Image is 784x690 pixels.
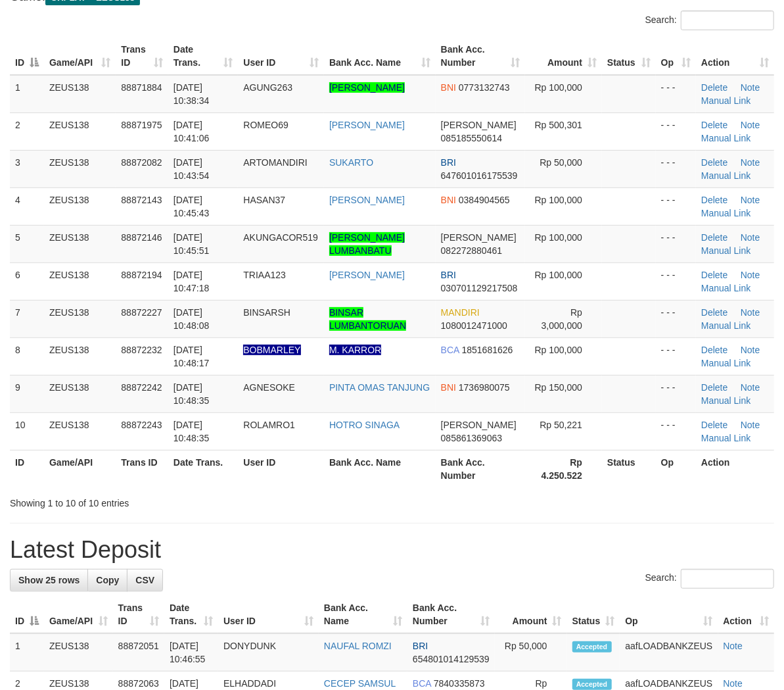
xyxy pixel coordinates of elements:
a: M. KARROR [329,345,381,355]
th: Trans ID [116,450,168,487]
a: Note [741,270,760,280]
span: 88872194 [121,270,162,280]
a: SUKARTO [329,157,373,168]
a: [PERSON_NAME] LUMBANBATU [329,232,405,256]
td: - - - [656,375,696,412]
th: Bank Acc. Name [324,450,436,487]
td: 4 [10,187,44,225]
span: Nama rekening ada tanda titik/strip, harap diedit [243,345,300,355]
td: - - - [656,225,696,262]
span: [DATE] 10:41:06 [173,120,210,143]
a: [PERSON_NAME] [329,82,405,93]
th: Action: activate to sort column ascending [718,596,775,633]
span: [PERSON_NAME] [441,120,517,130]
a: Note [741,420,760,430]
th: Action: activate to sort column ascending [696,37,774,75]
th: Amount: activate to sort column ascending [495,596,566,633]
td: 5 [10,225,44,262]
a: Note [724,678,743,689]
a: Copy [87,569,127,591]
span: 88871975 [121,120,162,130]
span: Copy 7840335873 to clipboard [434,678,485,689]
td: - - - [656,112,696,150]
a: [PERSON_NAME] [329,195,405,205]
span: Rp 100,000 [535,270,582,280]
span: [DATE] 10:47:18 [173,270,210,293]
span: Rp 100,000 [535,82,582,93]
td: aafLOADBANKZEUS [620,633,718,672]
span: Rp 50,221 [540,420,582,430]
a: Delete [701,307,727,318]
span: AKUNGACOR519 [243,232,318,243]
span: Copy 085185550614 to clipboard [441,133,502,143]
td: 1 [10,633,44,672]
td: - - - [656,75,696,113]
span: Copy 0384904565 to clipboard [459,195,510,205]
a: Manual Link [701,245,751,256]
span: HASAN37 [243,195,285,205]
a: Manual Link [701,395,751,406]
span: [DATE] 10:48:35 [173,420,210,443]
span: BRI [413,641,428,651]
a: Note [741,307,760,318]
span: Rp 100,000 [535,345,582,355]
a: Manual Link [701,170,751,181]
td: ZEUS138 [44,187,116,225]
a: Note [741,120,760,130]
a: Note [741,232,760,243]
a: [PERSON_NAME] [329,270,405,280]
a: Delete [701,232,727,243]
td: 88872051 [113,633,164,672]
a: Delete [701,157,727,168]
span: BRI [441,270,456,280]
span: Copy 082272880461 to clipboard [441,245,502,256]
span: Copy 654801014129539 to clipboard [413,654,490,664]
td: 10 [10,412,44,450]
th: ID: activate to sort column descending [10,37,44,75]
a: Show 25 rows [10,569,88,591]
span: Rp 50,000 [540,157,582,168]
th: User ID [238,450,324,487]
td: ZEUS138 [44,337,116,375]
span: Copy 030701129217508 to clipboard [441,283,518,293]
a: [PERSON_NAME] [329,120,405,130]
td: ZEUS138 [44,375,116,412]
span: [DATE] 10:43:54 [173,157,210,181]
th: Game/API [44,450,116,487]
a: HOTRO SINAGA [329,420,400,430]
span: Accepted [572,641,612,653]
span: BCA [441,345,459,355]
span: [DATE] 10:45:43 [173,195,210,218]
th: Bank Acc. Name: activate to sort column ascending [324,37,436,75]
h1: Latest Deposit [10,537,774,563]
a: PINTA OMAS TANJUNG [329,382,430,393]
td: - - - [656,187,696,225]
input: Search: [681,11,774,30]
span: BCA [413,678,431,689]
span: Rp 100,000 [535,232,582,243]
th: Amount: activate to sort column ascending [525,37,602,75]
span: AGUNG263 [243,82,292,93]
span: AGNESOKE [243,382,295,393]
th: Op [656,450,696,487]
th: Trans ID: activate to sort column ascending [113,596,164,633]
a: Manual Link [701,283,751,293]
th: Status: activate to sort column ascending [602,37,656,75]
th: Game/API: activate to sort column ascending [44,37,116,75]
span: [DATE] 10:45:51 [173,232,210,256]
label: Search: [645,569,774,589]
th: Op: activate to sort column ascending [656,37,696,75]
td: - - - [656,150,696,187]
td: - - - [656,337,696,375]
td: 8 [10,337,44,375]
a: Manual Link [701,358,751,368]
td: DONYDUNK [218,633,319,672]
a: Manual Link [701,320,751,331]
td: ZEUS138 [44,112,116,150]
th: Game/API: activate to sort column ascending [44,596,113,633]
a: Note [741,82,760,93]
div: Showing 1 to 10 of 10 entries [10,491,317,510]
span: Rp 150,000 [535,382,582,393]
span: [DATE] 10:48:35 [173,382,210,406]
th: ID [10,450,44,487]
